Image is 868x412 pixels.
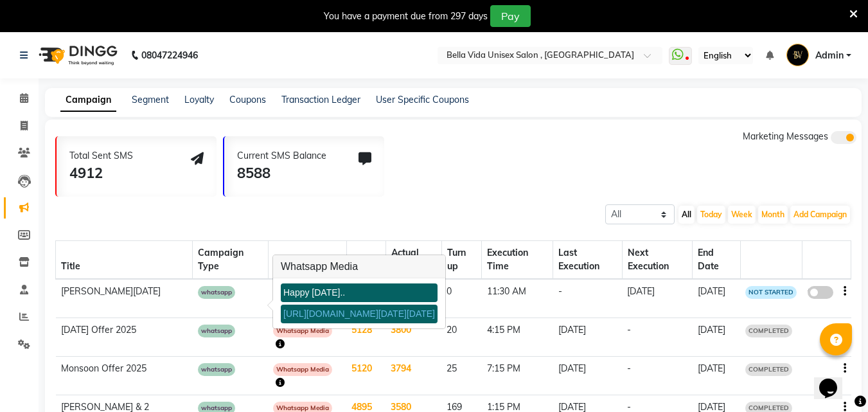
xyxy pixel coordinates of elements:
a: [URL][DOMAIN_NAME][DATE][DATE] [283,309,435,319]
a: User Specific Coupons [376,94,469,105]
th: Last Execution [553,241,622,280]
span: Whatsapp Media [273,325,332,337]
td: 5120 [346,357,385,395]
td: [DATE] [553,318,622,357]
button: Month [758,206,788,224]
div: Happy [DATE].. [281,283,438,302]
td: [DATE] [693,279,741,318]
td: 3794 [385,357,441,395]
a: Segment [132,94,169,105]
span: NOT STARTED [745,286,797,299]
button: Pay [490,5,531,27]
td: 20 [441,318,482,357]
div: Total Sent SMS [69,149,133,163]
span: COMPLETED [745,363,792,376]
th: Next Execution [622,241,693,280]
iframe: chat widget [814,361,855,399]
th: Turn up [441,241,482,280]
b: 08047224946 [141,37,198,73]
a: Campaign [60,89,116,112]
td: - [622,357,693,395]
td: [DATE] [553,357,622,395]
h3: Whatsapp Media [273,255,445,278]
th: Campaign Type [193,241,268,280]
button: All [678,206,695,224]
td: 4:15 PM [482,318,553,357]
a: Coupons [229,94,266,105]
th: Execution Time [482,241,553,280]
label: false [808,286,833,299]
td: [DATE] Offer 2025 [56,318,193,357]
td: 0 [441,279,482,318]
th: Title [56,241,193,280]
td: - [553,279,622,318]
span: whatsapp [198,363,235,376]
td: [DATE] [693,318,741,357]
td: 5128 [346,318,385,357]
button: Week [728,206,756,224]
td: [DATE] [622,279,693,318]
span: Whatsapp Media [273,363,332,376]
span: Admin [815,49,844,62]
span: whatsapp [198,325,235,337]
td: 11:30 AM [482,279,553,318]
td: - [622,318,693,357]
th: Target [346,241,385,280]
th: Text / Template [268,241,346,280]
button: Today [697,206,725,224]
div: Current SMS Balance [237,149,326,163]
td: [PERSON_NAME][DATE] [56,279,193,318]
td: 25 [441,357,482,395]
td: 7:15 PM [482,357,553,395]
div: 4912 [69,163,133,184]
span: COMPLETED [745,325,792,337]
a: Transaction Ledger [281,94,360,105]
td: [DATE] [693,357,741,395]
img: Admin [786,44,809,66]
span: whatsapp [198,286,235,299]
th: End Date [693,241,741,280]
td: 3800 [385,318,441,357]
span: Marketing Messages [743,130,828,142]
div: 8588 [237,163,326,184]
a: Loyalty [184,94,214,105]
img: logo [33,37,121,73]
div: You have a payment due from 297 days [324,10,488,23]
button: Add Campaign [790,206,850,224]
td: Monsoon Offer 2025 [56,357,193,395]
th: Actual Sent [385,241,441,280]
